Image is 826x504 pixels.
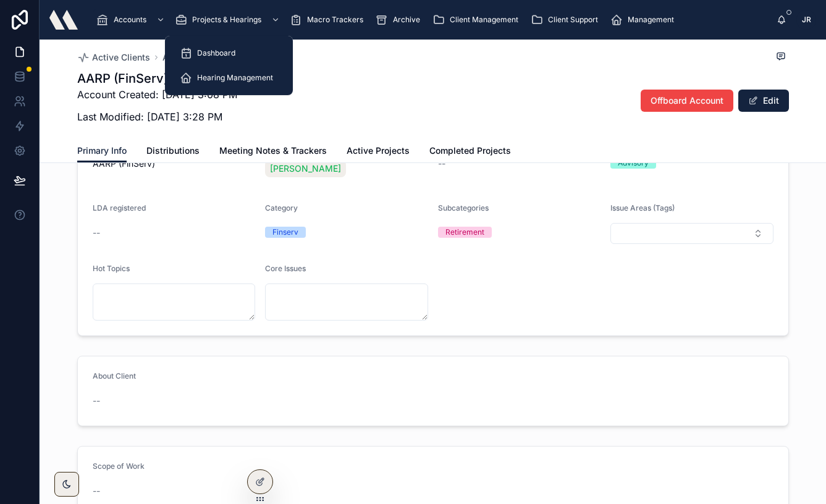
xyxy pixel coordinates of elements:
[347,145,410,157] span: Active Projects
[438,157,445,170] span: --
[197,48,235,58] span: Dashboard
[88,6,777,33] div: scrollable content
[93,157,256,170] span: AARP (FinServ)
[286,9,372,31] a: Macro Trackers
[77,145,127,157] span: Primary Info
[93,264,130,273] span: Hot Topics
[641,90,733,112] button: Offboard Account
[347,140,410,164] a: Active Projects
[93,485,100,497] span: --
[610,203,675,212] span: Issue Areas (Tags)
[93,9,171,31] a: Accounts
[307,15,363,25] span: Macro Trackers
[265,160,346,177] a: [PERSON_NAME]
[197,73,273,83] span: Hearing Management
[219,140,327,164] a: Meeting Notes & Trackers
[429,9,527,31] a: Client Management
[77,51,150,64] a: Active Clients
[372,9,429,31] a: Archive
[192,15,261,25] span: Projects & Hearings
[92,51,150,64] span: Active Clients
[93,395,100,407] span: --
[93,371,136,380] span: About Client
[429,140,511,164] a: Completed Projects
[450,15,518,25] span: Client Management
[172,67,285,89] a: Hearing Management
[607,9,683,31] a: Management
[77,109,237,124] p: Last Modified: [DATE] 3:28 PM
[651,94,723,107] span: Offboard Account
[438,203,489,212] span: Subcategories
[93,227,100,239] span: --
[93,461,145,471] span: Scope of Work
[114,15,146,25] span: Accounts
[610,223,773,244] button: Select Button
[77,70,237,87] h1: AARP (FinServ)
[548,15,598,25] span: Client Support
[219,145,327,157] span: Meeting Notes & Trackers
[162,51,225,64] a: AARP (FinServ)
[146,145,200,157] span: Distributions
[802,15,811,25] span: JR
[49,10,78,30] img: App logo
[527,9,607,31] a: Client Support
[171,9,286,31] a: Projects & Hearings
[265,203,298,212] span: Category
[77,87,237,102] p: Account Created: [DATE] 3:08 PM
[265,264,306,273] span: Core Issues
[172,42,285,64] a: Dashboard
[272,227,298,238] div: Finserv
[738,90,789,112] button: Edit
[393,15,420,25] span: Archive
[445,227,484,238] div: Retirement
[146,140,200,164] a: Distributions
[429,145,511,157] span: Completed Projects
[270,162,341,175] span: [PERSON_NAME]
[618,157,649,169] div: Advisory
[77,140,127,163] a: Primary Info
[628,15,674,25] span: Management
[93,203,146,212] span: LDA registered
